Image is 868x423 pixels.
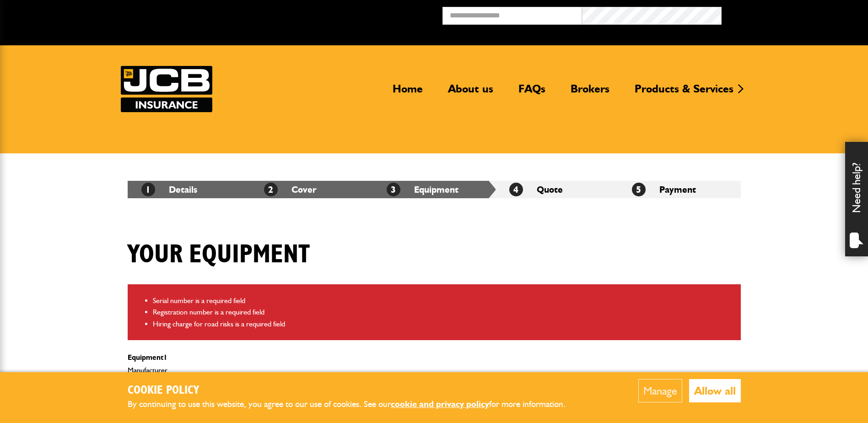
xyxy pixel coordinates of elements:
[638,379,682,402] button: Manage
[153,295,734,307] li: Serial number is a required field
[141,183,155,196] span: 1
[564,82,616,103] a: Brokers
[128,354,532,361] p: Equipment
[391,399,489,409] a: cookie and privacy policy
[153,318,734,330] li: Hiring charge for road risks is a required field
[264,183,278,196] span: 2
[632,183,646,196] span: 5
[153,306,734,318] li: Registration number is a required field
[264,184,317,195] a: 2Cover
[441,82,500,103] a: About us
[128,384,581,398] h2: Cookie Policy
[845,142,868,256] div: Need help?
[628,82,740,103] a: Products & Services
[689,379,741,402] button: Allow all
[128,239,310,270] h1: Your equipment
[496,181,618,198] li: Quote
[509,183,523,196] span: 4
[121,66,212,112] img: JCB Insurance Services logo
[163,353,167,362] span: 1
[141,184,197,195] a: 1Details
[512,82,552,103] a: FAQs
[128,367,532,374] label: Manufacturer
[373,181,496,198] li: Equipment
[618,181,741,198] li: Payment
[722,7,861,21] button: Broker Login
[387,183,400,196] span: 3
[121,66,212,112] a: JCB Insurance Services
[128,397,581,412] p: By continuing to use this website, you agree to our use of cookies. See our for more information.
[386,82,430,103] a: Home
